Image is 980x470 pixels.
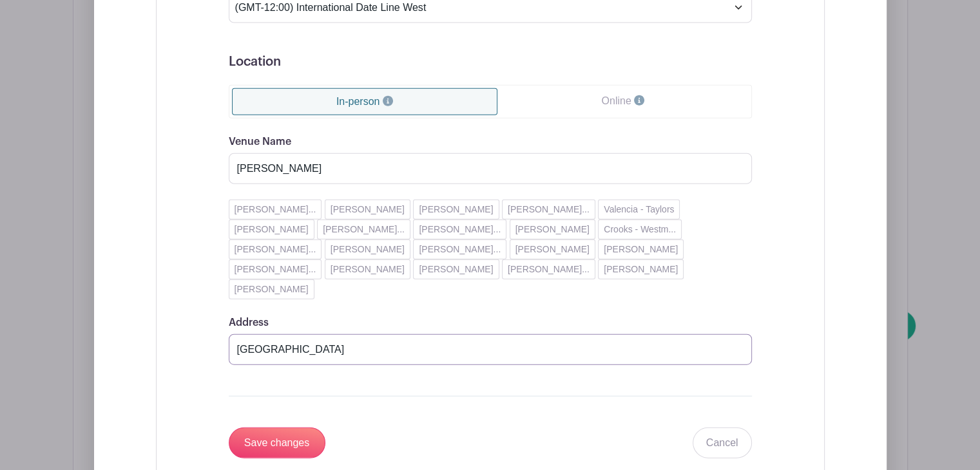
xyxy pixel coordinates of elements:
a: In-person [232,88,498,115]
label: Venue Name [229,136,291,148]
button: [PERSON_NAME]... [229,240,322,259]
input: Search on map [229,334,752,365]
button: [PERSON_NAME] [510,220,595,240]
button: [PERSON_NAME] [413,200,499,220]
button: [PERSON_NAME] [325,240,410,259]
h5: Location [229,54,752,70]
button: [PERSON_NAME]... [229,200,322,220]
button: [PERSON_NAME]... [317,220,410,240]
button: [PERSON_NAME] [325,259,410,279]
button: [PERSON_NAME] [598,240,684,259]
a: Cancel [693,428,752,458]
input: Where is the event happening? [229,153,752,184]
button: [PERSON_NAME] [229,220,314,240]
button: [PERSON_NAME]... [413,220,506,240]
button: [PERSON_NAME]... [502,200,595,220]
button: [PERSON_NAME] [325,200,410,220]
button: [PERSON_NAME] [229,279,314,299]
button: Crooks - Westm... [598,220,682,240]
button: [PERSON_NAME]... [413,240,506,259]
input: Save changes [229,428,325,458]
button: [PERSON_NAME] [413,259,499,279]
label: Address [229,317,269,329]
button: [PERSON_NAME]... [502,259,595,279]
button: [PERSON_NAME] [598,259,684,279]
button: [PERSON_NAME] [510,240,595,259]
a: Online [497,88,748,114]
button: Valencia - Taylors [598,200,680,220]
button: [PERSON_NAME]... [229,259,322,279]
